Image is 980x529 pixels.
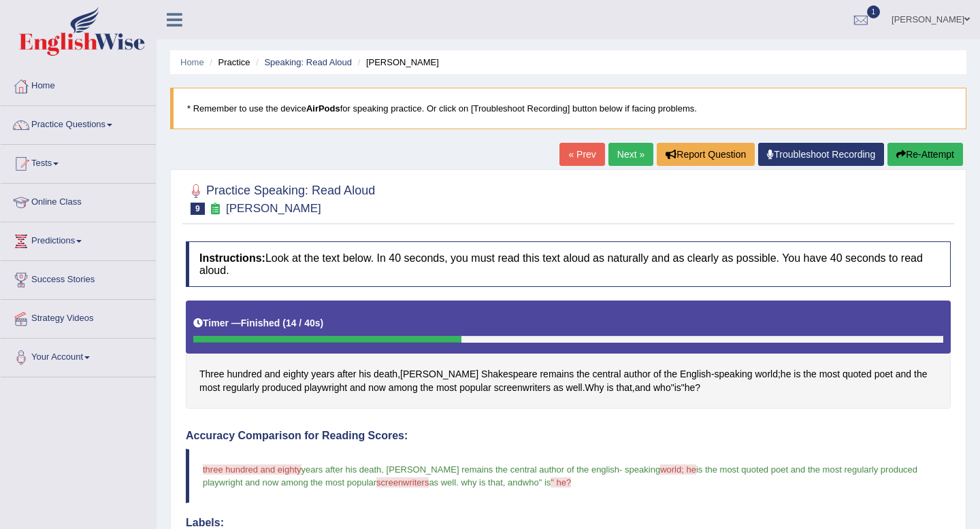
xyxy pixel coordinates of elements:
span: and [508,477,523,488]
a: Success Stories [1,261,156,295]
span: speaking [625,464,660,475]
span: Click to see word definition [914,367,927,381]
small: [PERSON_NAME] [226,202,321,215]
span: Click to see word definition [674,381,681,395]
span: Click to see word definition [540,367,574,381]
a: Strategy Videos [1,300,156,334]
span: three hundred and eighty [203,464,301,475]
span: Click to see word definition [585,381,604,395]
span: , [381,464,384,475]
a: Speaking: Read Aloud [264,57,352,67]
span: Click to see word definition [199,381,220,395]
span: Click to see word definition [227,367,261,381]
span: Click to see word definition [262,381,301,395]
span: 1 [867,5,881,18]
span: years after his death [301,464,382,475]
span: Click to see word definition [576,367,589,381]
span: Click to see word definition [459,381,491,395]
span: Click to see word definition [350,381,365,395]
a: Home [1,67,156,101]
span: Click to see word definition [875,367,893,381]
span: Click to see word definition [623,367,651,381]
button: Report Question [657,143,755,166]
span: Click to see word definition [755,367,777,381]
span: is the most quoted poet and the most regularly produced playwright and now among the most popular [203,464,920,488]
a: Next » [608,143,653,166]
span: Click to see word definition [843,367,872,381]
span: Click to see word definition [653,367,661,381]
span: Click to see word definition [635,381,651,395]
a: Tests [1,145,156,179]
span: Click to see word definition [265,367,280,381]
span: screenwriters [376,477,429,488]
span: Click to see word definition [283,367,308,381]
span: Click to see word definition [653,381,671,395]
span: " he? [551,477,571,488]
span: Click to see word definition [481,367,538,381]
span: who [523,477,539,488]
span: Click to see word definition [337,367,356,381]
li: Practice [206,56,250,69]
span: Click to see word definition [781,367,791,381]
span: Click to see word definition [359,367,371,381]
span: Click to see word definition [617,381,632,395]
b: Finished [241,318,280,328]
span: Click to see word definition [819,367,840,381]
span: Click to see word definition [421,381,434,395]
span: is [544,477,551,488]
blockquote: * Remember to use the device for speaking practice. Or click on [Troubleshoot Recording] button b... [170,88,966,129]
span: Click to see word definition [199,367,225,381]
span: Click to see word definition [368,381,386,395]
span: , [503,477,506,488]
span: Click to see word definition [304,381,347,395]
div: , - ; . , " " ? [186,301,951,409]
span: as well [429,477,456,488]
span: - [619,464,622,475]
span: why is that [461,477,502,488]
h4: Labels: [186,517,951,529]
span: [PERSON_NAME] remains the central author of the english [387,464,620,475]
h2: Practice Speaking: Read Aloud [186,181,375,215]
a: Practice Questions [1,106,156,140]
a: Your Account [1,339,156,373]
span: Click to see word definition [593,367,621,381]
span: Click to see word definition [223,381,259,395]
span: Click to see word definition [664,367,677,381]
span: 9 [191,203,205,215]
a: Troubleshoot Recording [758,143,884,166]
span: world; he [660,464,696,475]
h5: Timer — [193,318,323,328]
h4: Look at the text below. In 40 seconds, you must read this text aloud as naturally and as clearly ... [186,241,951,287]
span: Click to see word definition [606,381,613,395]
span: . [456,477,459,488]
button: Re-Attempt [887,143,963,166]
span: Click to see word definition [553,381,563,395]
span: Click to see word definition [685,381,696,395]
h4: Accuracy Comparison for Reading Scores: [186,430,951,442]
li: [PERSON_NAME] [355,56,439,69]
span: Click to see word definition [400,367,478,381]
b: 14 / 40s [286,318,321,328]
a: Online Class [1,184,156,218]
span: " [539,477,542,488]
span: Click to see word definition [715,367,753,381]
b: ( [282,318,286,328]
span: Click to see word definition [566,381,583,395]
b: Instructions: [199,252,265,264]
span: Click to see word definition [494,381,551,395]
span: Click to see word definition [374,367,397,381]
a: Predictions [1,222,156,256]
span: Click to see word definition [436,381,457,395]
span: Click to see word definition [803,367,816,381]
span: Click to see word definition [896,367,911,381]
small: Exam occurring question [208,203,223,216]
a: Home [180,57,204,67]
span: Click to see word definition [794,367,800,381]
span: Click to see word definition [389,381,418,395]
b: AirPods [306,103,340,114]
a: « Prev [559,143,604,166]
span: Click to see word definition [680,367,711,381]
b: ) [321,318,324,328]
span: Click to see word definition [311,367,334,381]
